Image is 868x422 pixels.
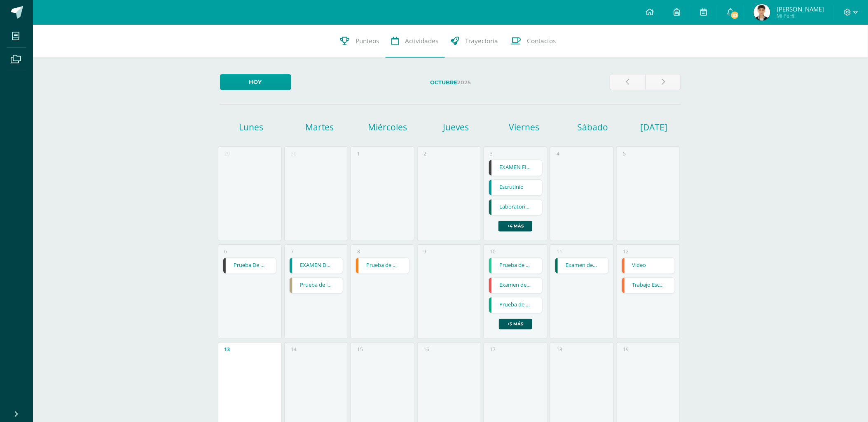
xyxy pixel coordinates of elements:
h1: Miércoles [355,121,421,133]
h1: Viernes [491,121,557,133]
div: Prueba de Logro | Tarea [489,257,543,274]
div: Video | Tarea [622,257,676,274]
div: 12 [623,248,629,255]
div: 8 [357,248,360,255]
a: Examen de unidad [555,258,608,274]
a: Prueba De Logro [223,258,276,274]
span: Mi Perfil [777,12,824,19]
h1: Martes [287,121,353,133]
a: Contactos [505,25,562,58]
div: 29 [225,150,230,157]
div: Examen de unidad | Tarea [489,277,543,294]
div: 5 [623,150,626,157]
div: Escrutinio | Tarea [489,179,543,196]
div: 30 [291,150,297,157]
div: 4 [557,150,559,157]
div: 19 [623,346,629,353]
div: 17 [490,346,496,353]
h1: Jueves [423,121,489,133]
div: EXAMEN DE UNIDAD IV | Tarea [289,257,343,274]
div: Prueba de logros de unidad | Tarea [289,277,343,294]
a: Prueba de logros de unidad [290,278,343,293]
a: Prueba de Logro [489,297,542,313]
a: EXAMEN FINAL DE UNIDAD [489,160,542,176]
a: Laboratorio de repaso [489,199,542,215]
a: Actividades [386,25,445,58]
span: Punteos [356,37,379,45]
div: Trabajo Escrito | Tarea [622,277,676,294]
h1: [DATE] [641,121,651,133]
span: Trayectoria [466,37,498,45]
div: 11 [557,248,562,255]
div: 6 [225,248,227,255]
div: Prueba de Logro | Tarea [489,297,543,313]
span: [PERSON_NAME] [777,5,824,13]
span: 33 [730,11,739,20]
div: Laboratorio de repaso | Tarea [489,199,543,216]
a: Prueba de Logro IV Unidad [356,258,409,274]
h1: Sábado [560,121,626,133]
div: 7 [291,248,294,255]
span: Actividades [405,37,439,45]
div: Prueba De Logro | Tarea [223,257,277,274]
div: EXAMEN FINAL DE UNIDAD | Tarea [489,160,543,176]
div: 14 [291,346,297,353]
a: Examen de unidad [489,278,542,293]
span: Contactos [527,37,556,45]
div: 3 [490,150,493,157]
a: Trayectoria [445,25,505,58]
div: 9 [424,248,427,255]
div: 1 [357,150,360,157]
div: 16 [424,346,430,353]
a: Escrutinio [489,180,542,195]
div: 18 [557,346,562,353]
a: +3 más [499,319,532,329]
div: 2 [424,150,427,157]
img: d406837d8be6f506381aa89ccaaeb1a1.png [754,4,770,21]
a: Hoy [220,74,291,90]
h1: Lunes [218,121,284,133]
div: 10 [490,248,496,255]
strong: Octubre [430,79,457,86]
label: 2025 [298,74,603,91]
a: EXAMEN DE UNIDAD IV [290,258,343,274]
a: Punteos [334,25,386,58]
a: Prueba de Logro [489,258,542,274]
div: 13 [225,346,230,353]
a: Trabajo Escrito [622,278,675,293]
div: Prueba de Logro IV Unidad | Tarea [356,257,409,274]
a: Video [622,258,675,274]
a: +4 más [498,221,532,232]
div: 15 [357,346,363,353]
div: Examen de unidad | Examen [555,257,609,274]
